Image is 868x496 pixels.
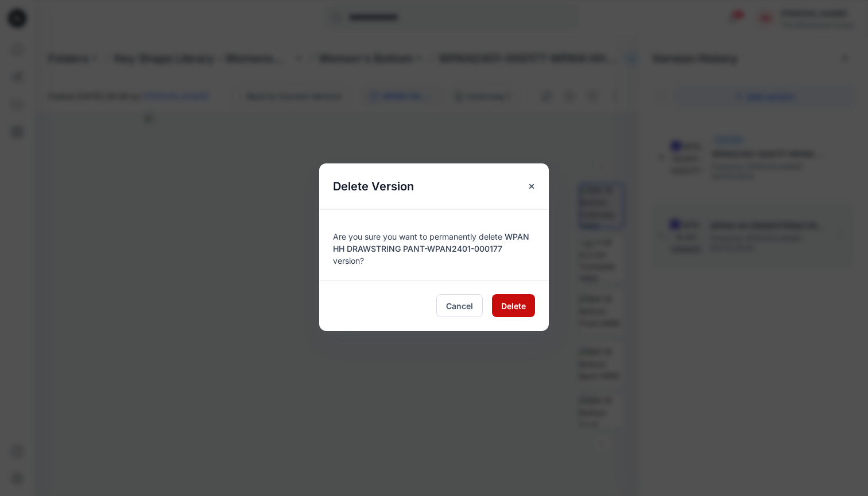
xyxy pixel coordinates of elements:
div: Are you sure you want to permanently delete version? [333,224,535,267]
button: Delete [492,294,535,317]
h5: Delete Version [319,163,428,209]
span: Delete [501,300,526,312]
button: Cancel [436,294,483,317]
span: Cancel [446,300,473,312]
span: WPAN HH DRAWSTRING PANT-WPAN2401-000177 [333,232,529,253]
button: Close [521,176,542,197]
